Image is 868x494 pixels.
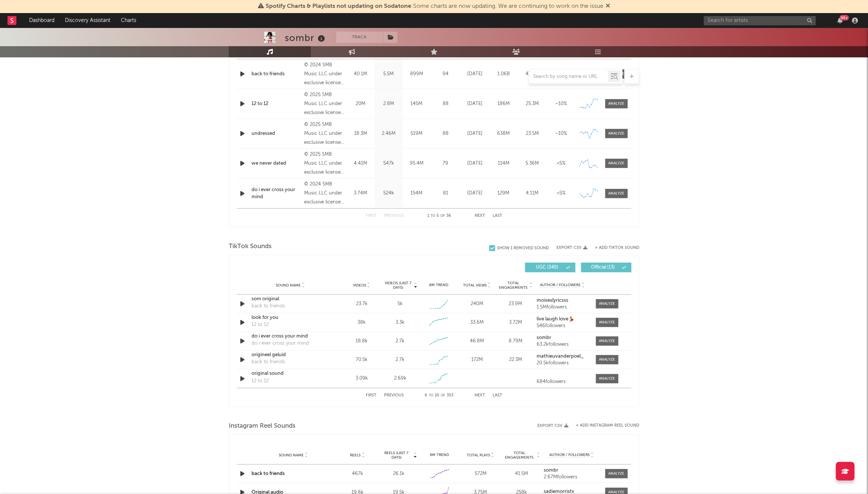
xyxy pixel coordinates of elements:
[549,100,574,108] div: ~ 10 %
[586,265,620,270] span: Official ( 13 )
[344,319,379,326] div: 38k
[460,300,494,308] div: 240M
[366,214,377,218] button: First
[252,321,269,329] div: 12 to 12
[252,160,300,167] a: we never dated
[252,358,285,366] div: back to friends
[304,91,345,117] div: © 2025 SMB Music LLC under exclusive license to Warner Records Inc.
[384,393,404,398] button: Previous
[252,314,330,322] a: look for you
[116,13,141,28] a: Charts
[304,61,345,88] div: © 2024 SMB Music LLC under exclusive license to Warner Records Inc.
[503,451,536,460] span: Total Engagements
[276,283,301,288] span: Sound Name
[349,130,373,137] div: 18.3M
[498,319,533,326] div: 3.72M
[491,190,516,197] div: 129M
[467,453,490,457] span: Total Plays
[344,338,379,345] div: 18.8k
[491,160,516,167] div: 114M
[433,130,459,137] div: 88
[304,180,345,207] div: © 2024 SMB Music LLC under exclusive license to Warner Records Inc.
[556,246,587,250] button: Export CSV
[252,100,300,108] div: 12 to 12
[530,265,564,270] span: UGC ( 340 )
[537,354,584,359] strong: mathieuvanderpoel_
[429,394,434,397] span: to
[537,317,588,322] a: live laugh love💃🏻
[405,100,429,108] div: 145M
[405,130,429,137] div: 519M
[587,246,639,250] button: + Add TikTok Sound
[520,190,545,197] div: 4.11M
[549,130,574,137] div: ~ 10 %
[433,100,459,108] div: 88
[549,453,590,457] span: Author / Followers
[704,16,816,25] input: Search for artists
[537,379,588,384] div: 684 followers
[462,190,487,197] div: [DATE]
[377,190,401,197] div: 524k
[544,489,574,494] strong: sadiemorristv
[421,452,458,458] div: 6M Trend
[537,354,588,359] a: mathieuvanderpoel_
[606,3,610,9] span: Dismiss
[266,3,411,9] span: Spotify Charts & Playlists not updating on Sodatone
[530,74,608,80] input: Search by song name or URL
[405,160,429,167] div: 95.4M
[252,377,269,385] div: 12 to 12
[252,186,300,201] a: do i ever cross your mind
[336,32,383,43] button: Track
[279,453,304,457] span: Sound Name
[544,475,600,480] div: 2.67M followers
[252,370,330,377] a: original sound
[421,282,456,288] div: 6M Trend
[568,424,639,428] div: + Add Instagram Reel Sound
[349,160,373,167] div: 4.41M
[441,394,446,397] span: of
[537,335,588,341] a: sombr
[537,317,574,322] strong: live laugh love💃🏻
[252,295,330,303] div: som original
[537,298,568,303] strong: moiseslyricsss
[537,335,551,340] strong: sombr
[493,393,502,398] button: Last
[252,340,309,347] div: do i ever cross your mind
[520,130,545,137] div: 23.5M
[537,361,588,366] div: 20.5k followers
[380,470,417,478] div: 26.1k
[377,130,401,137] div: 2.46M
[440,214,445,218] span: of
[475,393,485,398] button: Next
[252,333,330,340] a: do i ever cross your mind
[498,300,533,308] div: 23.9M
[549,190,574,197] div: <5%
[525,263,575,272] button: UGC(340)
[304,150,345,177] div: © 2025 SMB Music LLC under exclusive license to Warner Records Inc.
[405,190,429,197] div: 154M
[252,130,300,137] div: undressed
[396,319,405,326] div: 3.3k
[433,160,459,167] div: 79
[266,3,603,9] span: : Some charts are now updating. We are continuing to work on the issue
[383,281,413,290] span: Videos (last 7 days)
[344,300,379,308] div: 23.7k
[463,283,487,288] span: Total Views
[537,323,588,329] div: 546 followers
[475,214,485,218] button: Next
[498,281,528,290] span: Total Engagements
[498,338,533,345] div: 8.79M
[396,356,405,364] div: 2.7k
[377,160,401,167] div: 547k
[397,300,403,308] div: 5k
[503,470,540,478] div: 41.5M
[491,130,516,137] div: 638M
[491,100,516,108] div: 186M
[252,351,330,359] a: origineel geluid
[537,424,568,428] button: Export CSV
